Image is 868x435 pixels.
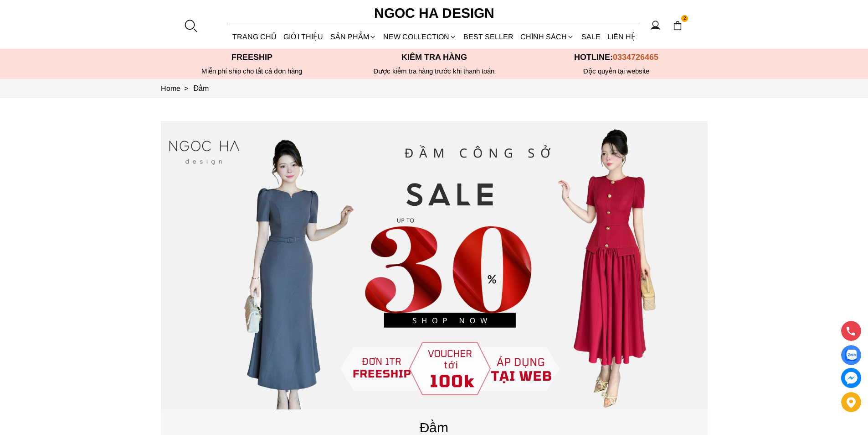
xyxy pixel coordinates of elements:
a: NEW COLLECTION [380,25,460,49]
a: Display image [841,345,861,365]
a: Link to Home [161,84,194,92]
div: Chính sách [517,25,578,49]
a: TRANG CHỦ [229,25,280,49]
span: > [180,84,192,92]
p: Hotline: [525,52,708,62]
a: BEST SELLER [460,25,517,49]
img: Display image [845,350,857,361]
div: SẢN PHẨM [327,25,380,49]
a: GIỚI THIỆU [280,25,327,49]
a: SALE [578,25,604,49]
span: 2 [681,15,688,22]
h6: Độc quyền tại website [525,67,708,75]
img: img-CART-ICON-ksit0nf1 [673,21,683,31]
a: LIÊN HỆ [604,25,639,49]
a: Link to Đầm [194,84,209,92]
a: messenger [841,368,861,388]
a: Ngoc Ha Design [366,2,503,24]
font: Kiểm tra hàng [401,52,467,62]
div: Miễn phí ship cho tất cả đơn hàng [161,67,343,75]
p: Freeship [161,52,343,62]
span: 0334726465 [613,52,658,62]
p: Được kiểm tra hàng trước khi thanh toán [343,67,525,75]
